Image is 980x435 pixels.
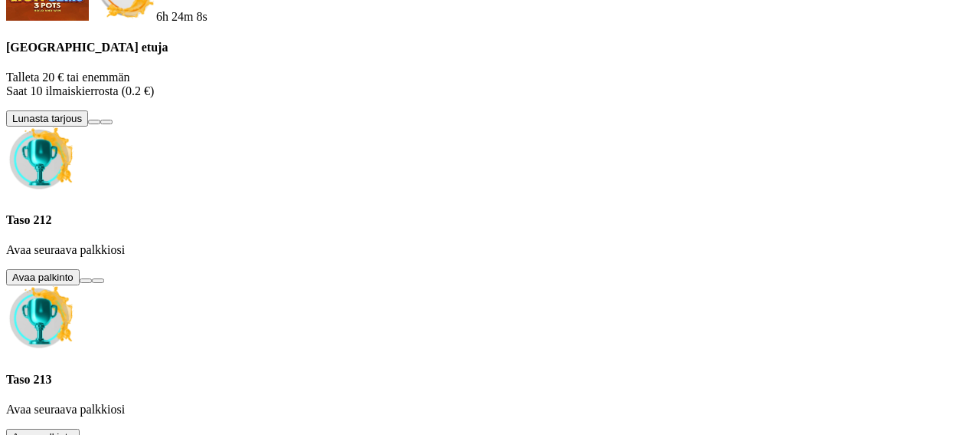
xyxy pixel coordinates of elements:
span: Avaa palkinto [12,272,73,283]
button: Avaa palkinto [6,269,80,285]
button: Lunasta tarjous [6,110,88,127]
h4: Taso 212 [6,213,974,227]
span: countdown [156,10,207,23]
button: info [92,278,104,283]
p: Avaa seuraava palkkiosi [6,403,974,417]
p: Avaa seuraava palkkiosi [6,243,974,257]
h4: Taso 213 [6,373,974,387]
p: Talleta 20 € tai enemmän Saat 10 ilmaiskierrosta (0.2 €) [6,71,974,98]
button: info [100,120,113,124]
h4: [GEOGRAPHIC_DATA] etuja [6,41,974,54]
span: Lunasta tarjous [12,113,82,124]
img: Unclaimed level icon [6,127,73,194]
img: Unclaimed level icon [6,285,73,353]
